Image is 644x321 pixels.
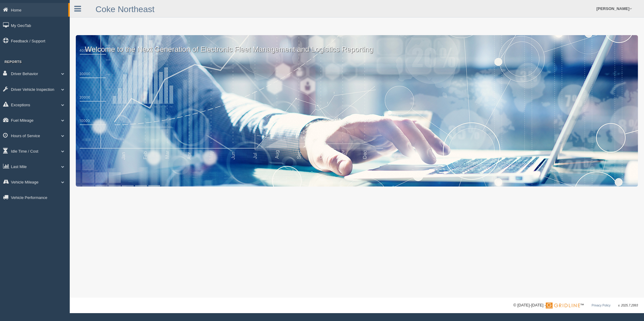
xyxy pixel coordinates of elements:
[592,304,610,307] a: Privacy Policy
[76,35,638,55] p: Welcome to the Next Generation of Electronic Fleet Management and Logistics Reporting
[618,304,638,307] span: v. 2025.7.2993
[513,302,638,309] div: © [DATE]-[DATE] - ™
[546,303,580,309] img: Gridline
[96,5,155,14] a: Coke Northeast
